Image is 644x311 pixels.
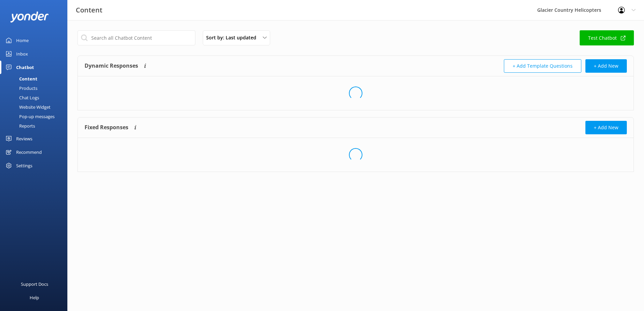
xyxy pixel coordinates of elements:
input: Search all Chatbot Content [77,30,195,45]
h3: Content [76,5,102,15]
div: Chat Logs [4,93,39,102]
h4: Fixed Responses [85,121,128,134]
div: Inbox [16,47,28,61]
div: Content [4,74,37,83]
div: Website Widget [4,102,51,112]
div: Reports [4,121,35,131]
button: + Add New [585,59,627,73]
div: Home [16,34,29,47]
div: Reviews [16,132,32,145]
div: Help [30,291,39,304]
div: Recommend [16,145,42,159]
a: Chat Logs [4,93,67,102]
span: Sort by: Last updated [206,34,260,41]
a: Website Widget [4,102,67,112]
a: Pop-up messages [4,112,67,121]
h4: Dynamic Responses [85,59,138,73]
div: Settings [16,159,32,172]
div: Pop-up messages [4,112,55,121]
div: Support Docs [21,277,48,291]
a: Test Chatbot [580,30,634,45]
a: Reports [4,121,67,131]
a: Content [4,74,67,83]
button: + Add New [585,121,627,134]
div: Products [4,83,37,93]
button: + Add Template Questions [504,59,581,73]
div: Chatbot [16,61,34,74]
img: yonder-white-logo.png [10,11,49,23]
a: Products [4,83,67,93]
